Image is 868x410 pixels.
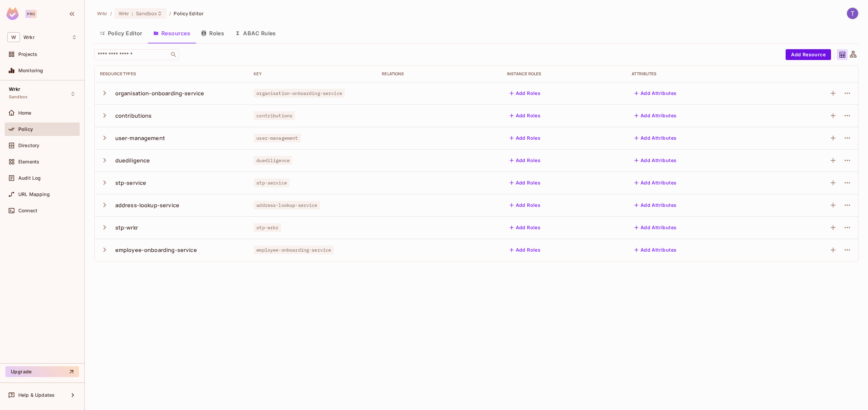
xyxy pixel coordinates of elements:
[507,110,544,121] button: Add Roles
[18,208,37,213] span: Connect
[507,245,544,255] button: Add Roles
[382,71,496,77] div: Relations
[18,68,43,73] span: Monitoring
[632,133,679,143] button: Add Attributes
[507,71,621,77] div: Instance roles
[5,366,79,377] button: Upgrade
[169,10,171,17] li: /
[110,10,112,17] li: /
[23,35,35,40] span: Workspace: Wrkr
[115,246,197,254] div: employee-onboarding-service
[115,201,179,209] div: address-lookup-service
[254,156,292,165] span: duediligence
[97,10,107,17] span: the active workspace
[115,90,204,97] div: organisation-onboarding-service
[507,155,544,166] button: Add Roles
[507,200,544,211] button: Add Roles
[507,88,544,99] button: Add Roles
[174,10,203,17] span: Policy Editor
[148,25,196,42] button: Resources
[6,7,19,20] img: SReyMgAAAABJRU5ErkJggg==
[25,10,37,18] div: Pro
[9,94,27,100] span: Sandbox
[136,10,157,17] span: Sandbox
[18,110,32,116] span: Home
[632,200,679,211] button: Add Attributes
[786,49,831,60] button: Add Resource
[507,177,544,188] button: Add Roles
[230,25,281,42] button: ABAC Rules
[632,110,679,121] button: Add Attributes
[119,10,129,17] span: Wrkr
[115,134,165,142] div: user-management
[196,25,230,42] button: Roles
[18,52,37,57] span: Projects
[632,177,679,188] button: Add Attributes
[254,201,320,210] span: address-lookup-service
[632,71,765,77] div: Attributes
[847,8,858,19] img: Thai Phan
[18,126,33,132] span: Policy
[18,192,50,197] span: URL Mapping
[18,159,39,164] span: Elements
[131,11,134,16] span: :
[7,32,20,42] span: W
[115,157,150,164] div: duediligence
[18,392,55,398] span: Help & Updates
[254,71,371,77] div: Key
[254,89,345,98] span: organisation-onboarding-service
[9,86,21,92] span: Wrkr
[254,178,290,187] span: stp-service
[18,175,41,181] span: Audit Log
[100,71,243,77] div: Resource Types
[115,112,152,119] div: contributions
[632,222,679,233] button: Add Attributes
[632,88,679,99] button: Add Attributes
[115,224,138,231] div: stp-wrkr
[632,155,679,166] button: Add Attributes
[254,134,300,142] span: user-management
[18,143,39,148] span: Directory
[632,245,679,255] button: Add Attributes
[254,246,334,254] span: employee-onboarding-service
[115,179,146,187] div: stp-service
[94,25,148,42] button: Policy Editor
[254,223,281,232] span: stp-wrkr
[507,222,544,233] button: Add Roles
[254,111,295,120] span: contributions
[507,133,544,143] button: Add Roles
